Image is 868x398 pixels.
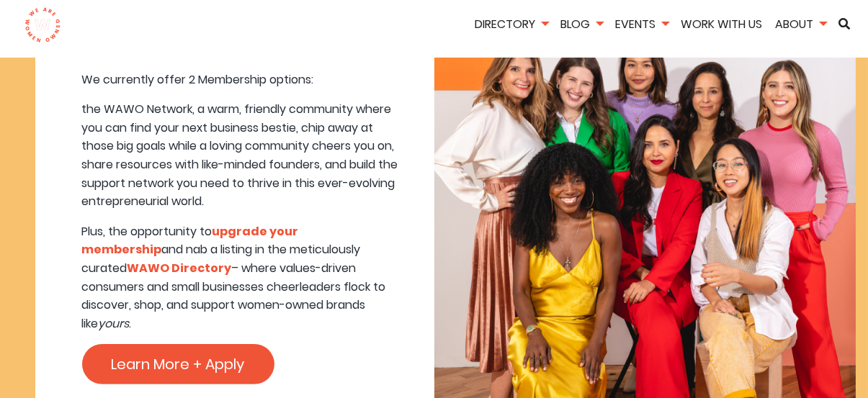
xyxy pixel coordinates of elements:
li: About [771,15,831,36]
li: Events [611,15,674,36]
a: Search [834,18,856,30]
i: yours [99,315,130,332]
li: Directory [470,15,553,36]
strong: upgrade your membership [82,223,299,258]
a: Blog [556,16,608,32]
strong: WAWO Directory [127,260,232,276]
a: Events [611,16,674,32]
p: the WAWO Network, a warm, friendly community where you can find your next business bestie, chip a... [82,100,398,211]
p: Plus, the opportunity to and nab a listing in the meticulously curated – where values-driven cons... [82,222,398,333]
a: Learn More + Apply [82,344,274,384]
a: About [771,16,831,32]
a: Directory [470,16,553,32]
a: Work With Us [676,16,768,32]
img: logo [24,7,61,43]
p: We currently offer 2 Membership options: [82,71,398,89]
li: Blog [556,15,608,36]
